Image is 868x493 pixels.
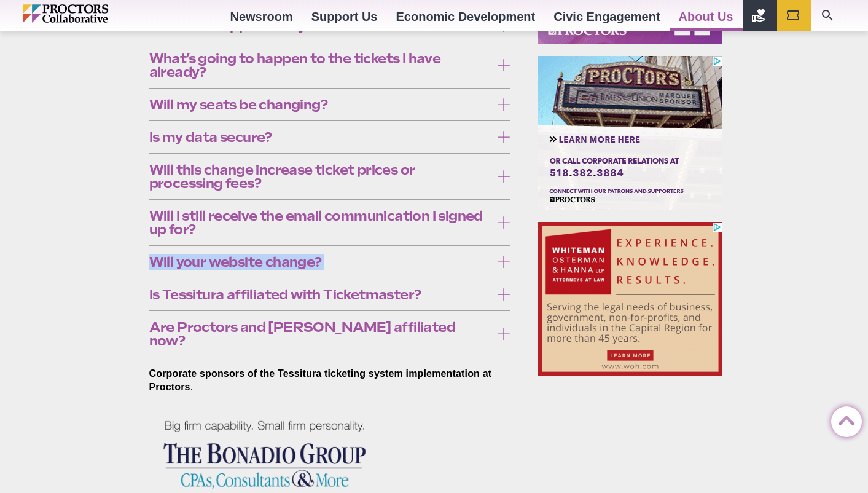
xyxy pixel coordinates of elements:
span: Will my seats be changing? [149,98,491,111]
strong: Corporate sponsors of the Tessitura ticketing system implementation at Proctors [149,368,492,392]
span: What’s going to happen to the tickets I have already? [149,52,491,79]
p: . [149,367,510,394]
span: Is my data secure? [149,130,491,144]
span: Will I still receive the email communication I signed up for? [149,209,491,236]
span: Are Proctors and [PERSON_NAME] affiliated now? [149,320,491,347]
span: Will this change increase ticket prices or processing fees? [149,163,491,190]
span: Will your website change? [149,255,491,269]
span: Is Tessitura affiliated with Ticketmaster? [149,288,491,301]
a: Back to Top [831,407,856,432]
iframe: Advertisement [538,56,722,210]
img: Proctors logo [23,4,161,23]
iframe: Advertisement [538,222,722,376]
span: What will happen to my credit card information? [149,19,491,33]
